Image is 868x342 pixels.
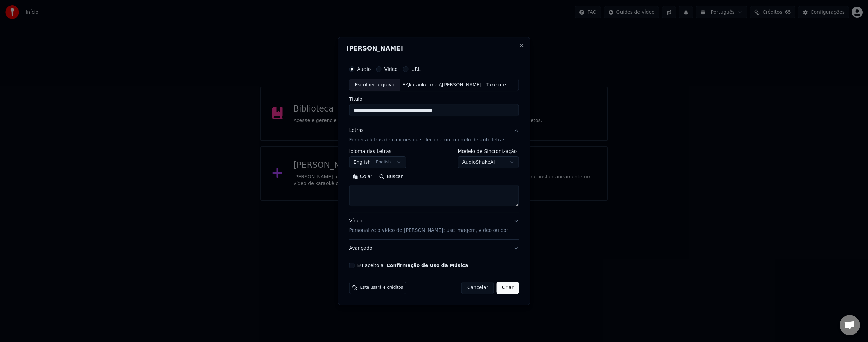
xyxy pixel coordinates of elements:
p: Personalize o vídeo de [PERSON_NAME]: use imagem, vídeo ou cor [349,227,508,234]
p: Forneça letras de canções ou selecione um modelo de auto letras [349,137,506,144]
h2: [PERSON_NAME] [347,45,522,52]
label: Áudio [357,67,371,72]
label: Título [349,97,519,102]
div: E:\karaoke_meu\[PERSON_NAME] - Take me now\@moises\[PERSON_NAME] - Take m_auto_16bit_44hz_target-... [400,82,515,88]
div: Letras [349,127,364,134]
label: URL [411,67,421,72]
label: Vídeo [384,67,398,72]
div: Escolher arquivo [350,79,400,91]
button: Colar [349,172,376,182]
button: Cancelar [461,282,494,294]
button: VídeoPersonalize o vídeo de [PERSON_NAME]: use imagem, vídeo ou cor [349,213,519,240]
button: Buscar [376,172,406,182]
button: LetrasForneça letras de canções ou selecione um modelo de auto letras [349,122,519,149]
label: Eu aceito a [357,263,468,268]
span: Este usará 4 créditos [360,285,403,290]
button: Avançado [349,240,519,257]
button: Eu aceito a [387,263,468,268]
label: Idioma das Letras [349,149,406,154]
button: Criar [497,282,519,294]
div: LetrasForneça letras de canções ou selecione um modelo de auto letras [349,149,519,212]
label: Modelo de Sincronização [458,149,519,154]
div: Vídeo [349,218,508,234]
